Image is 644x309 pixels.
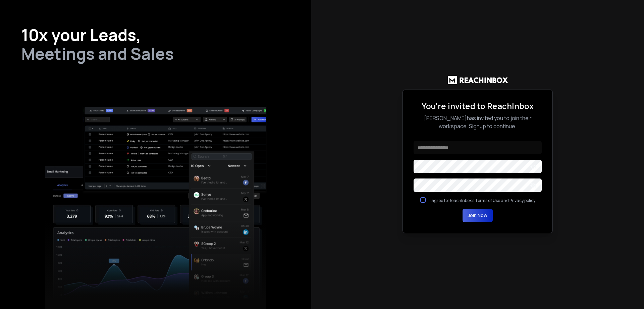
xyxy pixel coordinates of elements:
[463,209,493,222] button: Join Now
[414,114,542,130] p: [PERSON_NAME] has invited you to join their workspace. Signup to continue.
[21,46,290,62] h2: Meetings and Sales
[430,198,535,203] label: I agree to ReachInbox's Terms of Use and Privacy policy
[21,27,290,43] h1: 10x your Leads,
[414,101,542,111] h2: You're invited to ReachInbox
